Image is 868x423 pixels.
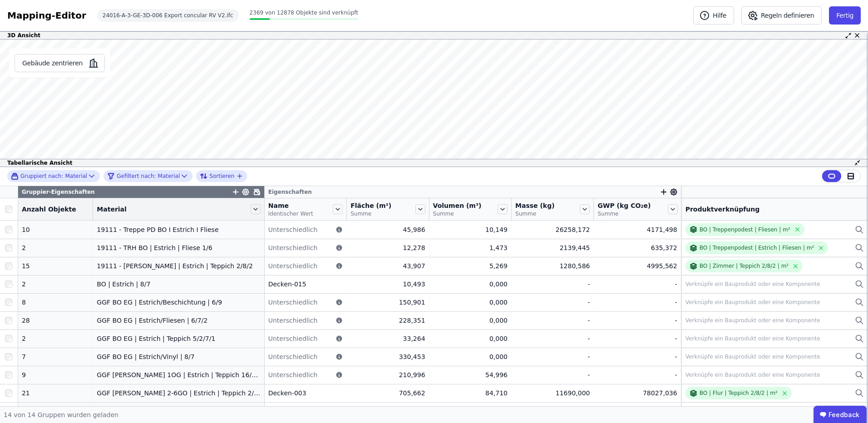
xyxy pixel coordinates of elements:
[433,352,508,361] div: 0,000
[597,352,677,361] div: -
[20,172,63,180] span: Gruppiert nach:
[597,334,677,343] div: -
[268,316,318,325] span: Unterschiedlich
[268,188,312,196] span: Eigenschaften
[686,280,820,288] div: Verknüpfe ein Bauprodukt oder eine Komponente
[117,172,156,180] span: Gefiltert nach:
[350,370,425,379] div: 210,996
[829,6,861,25] button: Fertig
[515,352,590,361] div: -
[268,352,318,361] span: Unterschiedlich
[97,334,260,343] div: GGF BO EG | Estrich | Teppich 5/2/7/1
[11,172,87,180] div: Material
[350,298,425,307] div: 150,901
[350,210,391,217] span: Summe
[268,261,318,271] span: Unterschiedlich
[22,316,89,325] div: 28
[97,225,260,234] div: 19111 - Treppe PD BO I Estrich I Fliese
[597,243,677,252] div: 635,372
[433,243,508,252] div: 1,473
[700,244,814,251] div: BO | Treppenpodest | Estrich | Fliesen | m²
[515,316,590,325] div: -
[686,353,820,360] div: Verknüpfe ein Bauprodukt oder eine Komponente
[22,225,89,234] div: 10
[350,261,425,271] div: 43,907
[268,334,318,343] span: Unterschiedlich
[22,188,95,196] span: Gruppier-Eigenschaften
[350,316,425,325] div: 228,351
[433,225,508,234] div: 10,149
[22,370,89,379] div: 9
[597,201,651,210] span: GWP (kg CO₂e)
[7,9,86,22] div: Mapping-Editor
[97,370,260,379] div: GGF [PERSON_NAME] 1OG | Estrich | Teppich 16/8/2
[686,299,820,306] div: Verknüpfe ein Bauprodukt oder eine Komponente
[686,335,820,342] div: Verknüpfe ein Bauprodukt oder eine Komponente
[433,316,508,325] div: 0,000
[515,280,590,289] div: -
[268,389,343,398] div: Decken-003
[22,334,89,343] div: 2
[597,298,677,307] div: -
[268,280,343,289] div: Decken-015
[97,389,260,398] div: GGF [PERSON_NAME] 2-6GO | Estrich | Teppich 2/8/2
[597,389,677,398] div: 78027,036
[433,370,508,379] div: 54,996
[515,243,590,252] div: 2139,445
[515,334,590,343] div: -
[22,352,89,361] div: 7
[597,370,677,379] div: -
[97,280,260,289] div: BO | Estrich | 8/7
[433,298,508,307] div: 0,000
[22,298,89,307] div: 8
[97,261,260,271] div: 19111 - [PERSON_NAME] | Estrich | Teppich 2/8/2
[268,210,313,217] span: Identischer Wert
[350,225,425,234] div: 45,986
[515,210,555,217] span: Summe
[597,280,677,289] div: -
[433,280,508,289] div: 0,000
[686,371,820,379] div: Verknüpfe ein Bauprodukt oder eine Komponente
[97,205,127,214] span: Material
[686,317,820,324] div: Verknüpfe ein Bauprodukt oder eine Komponente
[350,280,425,289] div: 10,493
[22,243,89,252] div: 2
[97,298,260,307] div: GGF BO EG | Estrich/Beschichtung | 6/9
[700,226,790,233] div: BO | Treppenpodest | Fliesen | m²
[515,389,590,398] div: 11690,000
[350,334,425,343] div: 33,264
[515,261,590,271] div: 1280,586
[268,370,318,379] span: Unterschiedlich
[107,171,180,182] div: Material
[515,298,590,307] div: -
[700,389,778,397] div: BO | Flur | Teppich 2/8/2 | m²
[350,201,391,210] span: Fläche (m²)
[97,9,239,22] div: 24016-A-3-GE-3D-006 Export concular RV V2.ifc
[22,280,89,289] div: 2
[268,298,318,307] span: Unterschiedlich
[250,10,358,16] span: 2369 von 12878 Objekte sind verknüpft
[268,201,313,210] span: Name
[515,201,555,210] span: Masse (kg)
[22,389,89,398] div: 21
[7,32,40,39] span: 3D Ansicht
[515,370,590,379] div: -
[97,352,260,361] div: GGF BO EG | Estrich/Vinyl | 8/7
[433,261,508,271] div: 5,269
[741,6,822,25] button: Regeln definieren
[350,352,425,361] div: 330,453
[597,316,677,325] div: -
[350,243,425,252] div: 12,278
[433,201,482,210] span: Volumen (m³)
[433,210,482,217] span: Summe
[97,316,260,325] div: GGF BO EG | Estrich/Fliesen | 6/7/2
[597,225,677,234] div: 4171,498
[22,205,76,214] span: Anzahl Objekte
[700,262,789,270] div: BO | Zimmer | Teppich 2/8/2 | m²
[693,6,734,25] button: Hilfe
[433,389,508,398] div: 84,710
[597,261,677,271] div: 4995,562
[597,210,651,217] span: Summe
[7,159,72,167] span: Tabellarische Ansicht
[97,243,260,252] div: 19111 - TRH BO | Estrich | Fliese 1/6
